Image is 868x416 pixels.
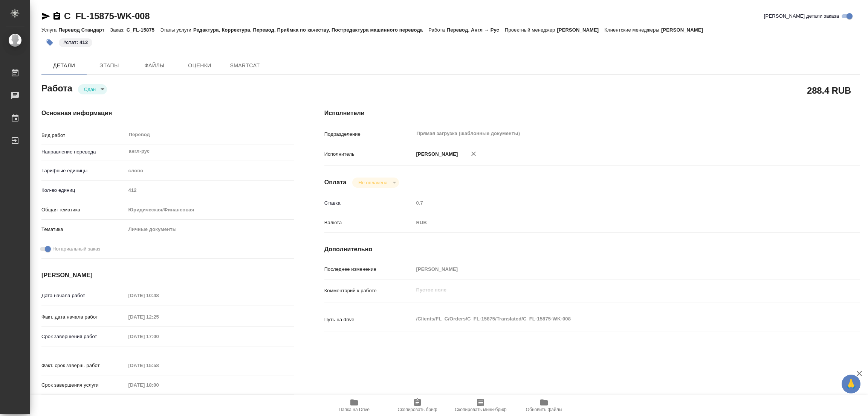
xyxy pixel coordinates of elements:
[604,27,661,33] p: Клиентские менеджеры
[414,150,458,158] p: [PERSON_NAME]
[126,380,192,390] input: Пустое поле
[414,197,815,208] input: Пустое поле
[414,216,815,229] div: RUB
[64,11,150,21] a: C_FL-15875-WK-008
[455,407,506,412] span: Скопировать мини-бриф
[397,407,437,412] span: Скопировать бриф
[807,84,851,97] h2: 288.4 RUB
[58,39,93,45] span: стат: 412
[324,109,860,118] h4: Исполнители
[324,178,347,187] h4: Оплата
[91,61,127,70] span: Этапы
[324,245,860,254] h4: Дополнительно
[41,206,126,214] p: Общая тематика
[505,27,557,33] p: Проектный менеджер
[126,331,192,342] input: Пустое поле
[126,203,294,216] div: Юридическая/Финансовая
[526,407,562,412] span: Обновить файлы
[52,12,61,21] button: Скопировать ссылку
[447,27,505,33] p: Перевод, Англ → Рус
[41,132,126,139] p: Вид работ
[324,287,414,295] p: Комментарий к работе
[41,381,126,389] p: Срок завершения услуги
[414,313,815,325] textarea: /Clients/FL_C/Orders/C_FL-15875/Translated/C_FL-15875-WK-008
[182,61,218,70] span: Оценки
[356,179,390,186] button: Не оплачена
[414,264,815,275] input: Пустое поле
[58,27,110,33] p: Перевод Стандарт
[661,27,709,33] p: [PERSON_NAME]
[160,27,193,33] p: Этапы услуги
[512,395,576,416] button: Обновить файлы
[41,109,294,118] h4: Основная информация
[324,199,414,207] p: Ставка
[110,27,126,33] p: Заказ:
[126,223,294,236] div: Личные документы
[41,226,126,233] p: Тематика
[41,27,58,33] p: Услуга
[352,178,399,188] div: Сдан
[322,395,386,416] button: Папка на Drive
[41,81,72,94] h2: Работа
[41,148,126,156] p: Направление перевода
[126,311,192,322] input: Пустое поле
[764,12,839,20] span: [PERSON_NAME] детали заказа
[324,150,414,158] p: Исполнитель
[41,167,126,175] p: Тарифные единицы
[41,187,126,194] p: Кол-во единиц
[449,395,512,416] button: Скопировать мини-бриф
[41,362,126,369] p: Факт. срок заверш. работ
[193,27,428,33] p: Редактура, Корректура, Перевод, Приёмка по качеству, Постредактура машинного перевода
[127,27,160,33] p: C_FL-15875
[41,34,58,51] button: Добавить тэг
[845,376,857,392] span: 🙏
[41,12,50,21] button: Скопировать ссылку для ЯМессенджера
[126,360,192,371] input: Пустое поле
[557,27,604,33] p: [PERSON_NAME]
[324,131,414,138] p: Подразделение
[52,245,100,253] span: Нотариальный заказ
[428,27,447,33] p: Работа
[41,271,294,280] h4: [PERSON_NAME]
[41,313,126,321] p: Факт. дата начала работ
[842,375,860,393] button: 🙏
[324,219,414,226] p: Валюта
[46,61,82,70] span: Детали
[136,61,173,70] span: Файлы
[465,146,482,162] button: Удалить исполнителя
[324,316,414,323] p: Путь на drive
[227,61,263,70] span: SmartCat
[78,84,107,94] div: Сдан
[126,290,192,301] input: Пустое поле
[41,292,126,299] p: Дата начала работ
[339,407,370,412] span: Папка на Drive
[126,185,294,196] input: Пустое поле
[82,86,98,93] button: Сдан
[386,395,449,416] button: Скопировать бриф
[41,333,126,340] p: Срок завершения работ
[63,39,88,46] p: #стат: 412
[324,266,414,273] p: Последнее изменение
[126,164,294,177] div: слово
